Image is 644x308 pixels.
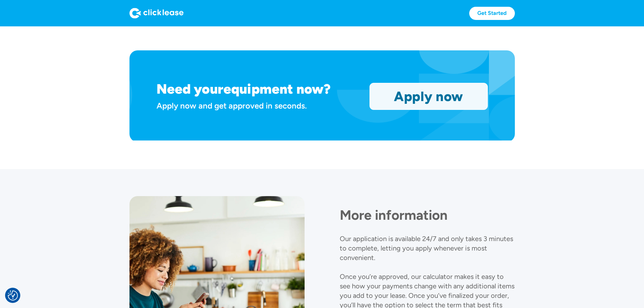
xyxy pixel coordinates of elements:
a: Get Started [469,7,515,20]
img: Logo [129,8,184,19]
div: Apply now and get approved in seconds. [157,100,361,112]
h1: More information [340,207,515,223]
h1: Need your [157,81,223,97]
button: Consent Preferences [8,290,18,301]
h1: equipment now? [223,81,331,97]
a: Apply now [370,83,487,110]
img: Revisit consent button [8,290,18,301]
